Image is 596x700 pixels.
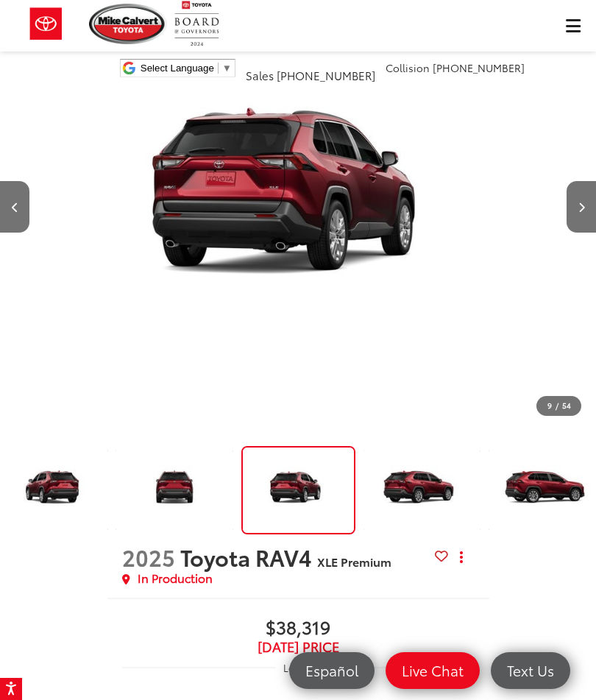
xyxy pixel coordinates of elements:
button: Next image [567,181,596,233]
span: XLE Premium [317,553,391,570]
span: Text Us [500,661,561,679]
button: Less [276,654,320,681]
a: Live Chat [386,652,480,689]
a: Text Us [491,652,570,689]
span: 54 [562,400,571,411]
span: Less [283,661,303,674]
span: [PHONE_NUMBER] [277,67,375,83]
span: Toyota RAV4 [180,541,317,573]
span: dropdown dots [460,551,463,563]
span: 9 [547,400,552,411]
span: Live Chat [394,661,471,679]
span: Collision [386,60,430,75]
a: Expand Photo 8 [241,446,356,535]
button: Actions [448,544,474,570]
a: Select Language​ [141,63,232,74]
span: ▼ [222,63,232,74]
img: 2025 Toyota RAV4 XLE Premium [115,445,235,535]
a: Español [289,652,375,689]
a: Expand Photo 7 [116,446,233,535]
span: Sales [246,67,274,83]
img: 2025 Toyota RAV4 XLE Premium [362,445,482,535]
span: In Production [138,570,213,587]
img: Mike Calvert Toyota [89,4,167,44]
span: 2025 [122,541,175,573]
span: Select Language [141,63,214,74]
span: / [554,400,560,411]
img: 2025 Toyota RAV4 XLE Premium [241,448,355,533]
span: $38,319 [122,618,475,640]
span: Español [298,661,366,679]
span: [PHONE_NUMBER] [433,60,525,75]
span: [DATE] PRICE [122,640,475,654]
span: ​ [218,63,219,74]
a: Expand Photo 9 [363,446,481,535]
